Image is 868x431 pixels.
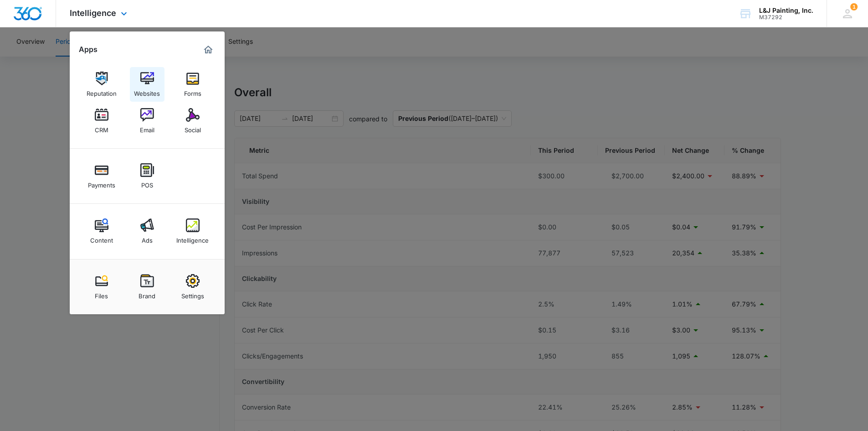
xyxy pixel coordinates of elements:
a: Email [130,104,164,138]
div: Forms [184,85,201,97]
span: 1 [850,3,858,10]
div: POS [141,177,153,189]
div: Reputation [87,85,117,97]
div: Social [185,122,201,134]
a: Marketing 360® Dashboard [201,42,216,57]
h2: Apps [79,45,98,54]
a: Brand [130,270,164,304]
div: account id [759,14,813,21]
a: Files [84,270,119,304]
a: Content [84,214,119,249]
div: notifications count [850,3,858,10]
span: Intelligence [70,8,116,18]
a: CRM [84,104,119,138]
a: Payments [84,159,119,193]
a: Forms [175,67,210,102]
div: Brand [139,288,155,300]
div: Payments [88,177,115,189]
a: POS [130,159,164,193]
a: Ads [130,214,164,249]
div: Files [95,288,108,300]
div: Settings [181,288,204,300]
div: Intelligence [176,232,209,244]
a: Settings [175,270,210,304]
a: Intelligence [175,214,210,249]
div: Content [90,232,113,244]
a: Social [175,104,210,138]
div: account name [759,7,813,14]
div: CRM [95,122,108,134]
a: Websites [130,67,164,102]
div: Websites [134,85,160,97]
div: Ads [142,232,153,244]
a: Reputation [84,67,119,102]
div: Email [140,122,154,134]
